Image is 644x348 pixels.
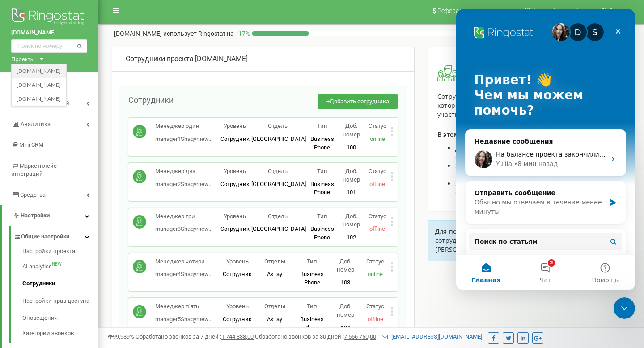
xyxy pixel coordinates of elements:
[251,225,306,232] span: [GEOGRAPHIC_DATA]
[13,224,166,242] button: Поиск по статьям
[307,258,317,265] span: Тип
[343,123,360,138] span: Доб. номер
[155,316,212,323] span: manager5Shaqyrnew...
[11,29,87,37] a: [DOMAIN_NAME]
[338,144,364,152] p: 100
[224,168,246,174] span: Уровень
[369,181,385,187] span: offline
[310,181,334,196] span: Business Phone
[126,55,193,63] span: Сотрудники проекта
[59,246,119,281] button: Чат
[155,302,212,311] p: Менеджер п'ять
[455,144,574,161] span: Добавлять, редактировать и удалять сотрудников проекта;
[338,233,364,242] p: 102
[11,39,87,53] input: Поиск по номеру
[18,179,149,189] div: Отправить сообщение
[136,333,254,340] span: Обработано звонков за 7 дней :
[268,213,289,220] span: Отделы
[224,123,246,129] span: Уровень
[343,213,360,228] span: Доб. номер
[437,7,512,14] span: Реферальная программа
[226,258,249,265] span: Уровень
[107,333,134,340] span: 99,989%
[2,205,98,226] a: Настройки
[220,225,250,232] span: Сотрудник
[300,316,324,331] span: Business Phone
[9,172,170,215] div: Отправить сообщениеОбычно мы отвечаем в течение менее минуты
[17,81,61,89] a: [DOMAIN_NAME]
[251,136,306,142] span: [GEOGRAPHIC_DATA]
[307,303,317,310] span: Тип
[114,29,234,38] p: [DOMAIN_NAME]
[21,233,69,241] span: Общие настройки
[220,136,250,142] span: Сотрудник
[330,98,389,105] span: Добавить сотрудника
[22,327,98,338] a: Категории звонков
[22,258,98,276] a: AI analyticsNEW
[268,123,289,129] span: Отделы
[155,212,212,221] p: Менеджер три
[15,268,45,274] span: Главная
[344,333,376,340] u: 7 556 750,00
[119,246,179,281] button: Помощь
[317,168,327,174] span: Тип
[223,316,252,323] span: Сотрудник
[155,167,212,176] p: Менеджер два
[11,55,34,64] div: Проекты
[456,9,635,290] iframe: Intercom live chat
[369,213,386,220] span: Статус
[614,297,635,319] iframe: Intercom live chat
[223,271,252,277] span: Сотрудник
[19,141,43,148] span: Mini CRM
[13,226,98,245] a: Общие настройки
[163,30,234,37] span: использует Ringostat на
[21,212,50,219] span: Настройки
[155,271,212,277] span: manager4Shaqyrnew...
[435,227,576,254] span: Для получения инструкции по управлению сотрудниками проекта перейдите [PERSON_NAME]
[221,333,254,340] u: 1 744 838,00
[268,168,289,174] span: Отделы
[155,136,212,142] span: manager1Shaqyrnew...
[369,168,386,174] span: Статус
[343,168,360,183] span: Доб. номер
[11,6,87,29] img: Ringostat logo
[154,14,170,30] div: Закрыть
[300,271,324,286] span: Business Phone
[531,7,590,14] span: Настройки профиля
[40,150,56,160] div: Yuliia
[369,225,385,232] span: offline
[437,92,578,119] span: Сотрудник — это пользователь проекта, который совершает и принимает вызовы и участвует в интеграц...
[58,150,102,160] div: • 8 мин назад
[368,271,383,277] span: online
[17,95,61,102] a: [DOMAIN_NAME]
[22,293,98,310] a: Настройки прав доступа
[40,142,280,149] span: На балансе проекта закончились средства, поэтому сервис не работает
[318,94,398,109] button: +Добавить сотрудника
[310,225,334,241] span: Business Phone
[455,161,556,179] span: Управлять SIP аккаунтами и номерами каждого сотрудника;
[369,123,386,129] span: Статус
[337,258,354,273] span: Доб. номер
[264,303,285,310] span: Отделы
[251,181,306,187] span: [GEOGRAPHIC_DATA]
[136,268,162,274] span: Помощь
[264,258,285,265] span: Отделы
[128,95,174,105] span: Сотрудники
[337,303,354,318] span: Доб. номер
[84,268,95,274] span: Чат
[155,181,212,187] span: manager2Shaqyrnew...
[155,122,212,131] p: Менеджер один
[22,247,98,258] a: Настройки проекта
[21,121,51,127] span: Аналитика
[317,123,327,129] span: Тип
[224,213,246,220] span: Уровень
[267,316,282,323] span: Актау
